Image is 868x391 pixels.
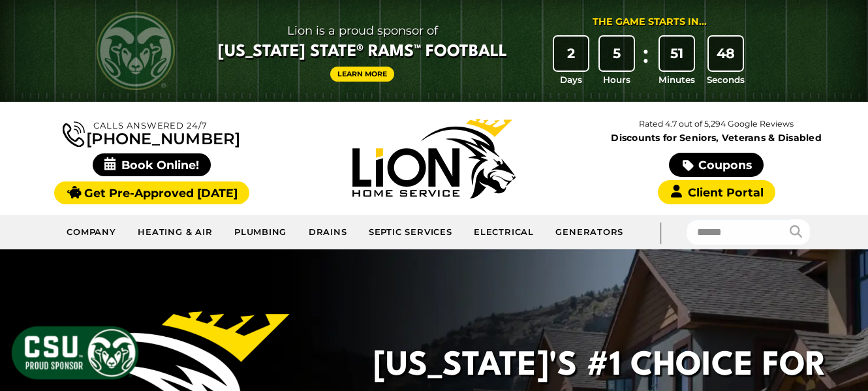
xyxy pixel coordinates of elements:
[93,153,211,176] span: Book Online!
[593,15,707,29] div: The Game Starts in...
[709,37,743,70] div: 48
[224,219,298,245] a: Plumbing
[10,324,140,381] img: CSU Sponsor Badge
[600,37,634,70] div: 5
[575,117,858,131] p: Rated 4.7 out of 5,294 Google Reviews
[358,219,463,245] a: Septic Services
[659,73,695,86] span: Minutes
[218,20,507,41] span: Lion is a proud sponsor of
[669,153,763,177] a: Coupons
[660,37,694,70] div: 51
[560,73,582,86] span: Days
[463,219,545,245] a: Electrical
[54,181,249,204] a: Get Pre-Approved [DATE]
[578,133,855,142] span: Discounts for Seniors, Veterans & Disabled
[330,67,394,82] a: Learn More
[545,219,634,245] a: Generators
[603,73,630,86] span: Hours
[56,219,127,245] a: Company
[127,219,224,245] a: Heating & Air
[640,37,653,87] div: :
[352,119,516,198] img: Lion Home Service
[707,73,745,86] span: Seconds
[97,12,175,90] img: CSU Rams logo
[658,180,775,204] a: Client Portal
[218,41,507,63] span: [US_STATE] State® Rams™ Football
[634,215,687,249] div: |
[554,37,588,70] div: 2
[298,219,358,245] a: Drains
[63,119,240,147] a: [PHONE_NUMBER]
